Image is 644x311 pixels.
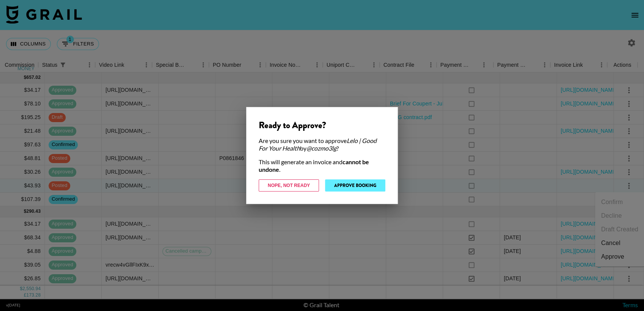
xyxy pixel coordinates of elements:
em: @ cozmo3lg [306,145,336,152]
strong: cannot be undone [259,158,369,173]
button: Approve Booking [325,179,385,192]
div: This will generate an invoice and . [259,158,385,173]
div: Are you sure you want to approve by ? [259,137,385,152]
div: Ready to Approve? [259,119,385,131]
em: Lelo | Good For Your Health [259,137,377,152]
button: Nope, Not Ready [259,179,319,192]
